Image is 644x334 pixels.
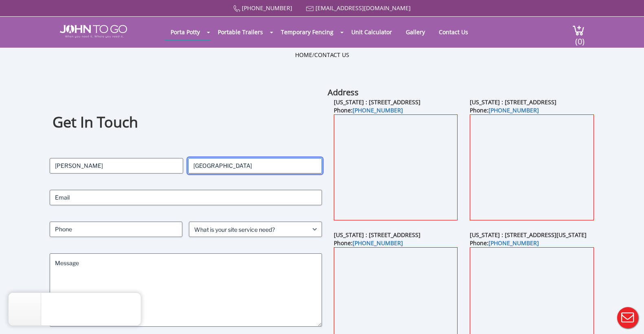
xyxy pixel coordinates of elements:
ul: / [295,51,349,59]
input: Phone [50,222,183,237]
b: Phone: [334,239,403,247]
img: cart a [572,25,585,36]
a: Portable Trailers [212,24,269,40]
span: (0) [575,29,585,47]
a: [PHONE_NUMBER] [488,239,539,247]
button: Live Chat [611,301,644,334]
img: JOHN to go [60,25,127,38]
a: Contact Us [314,51,349,59]
b: Phone: [470,239,539,247]
input: Last Name [188,158,322,174]
input: Email [50,190,322,205]
img: Call [233,5,240,12]
a: [PHONE_NUMBER] [488,106,539,114]
input: First Name [50,158,184,174]
b: [US_STATE] : [STREET_ADDRESS] [334,98,421,106]
img: Mail [306,6,314,11]
b: [US_STATE] : [STREET_ADDRESS][US_STATE] [470,231,587,239]
a: [EMAIL_ADDRESS][DOMAIN_NAME] [315,4,411,12]
a: [PHONE_NUMBER] [242,4,292,12]
b: Phone: [470,106,539,114]
a: Porta Potty [164,24,206,40]
a: Gallery [400,24,431,40]
a: Temporary Fencing [275,24,340,40]
a: Unit Calculator [345,24,398,40]
b: Address [328,87,359,98]
a: [PHONE_NUMBER] [353,106,403,114]
h1: Get In Touch [53,112,320,132]
b: Phone: [334,106,403,114]
b: [US_STATE] : [STREET_ADDRESS] [334,231,421,239]
a: Contact Us [433,24,474,40]
a: [PHONE_NUMBER] [353,239,403,247]
a: Home [295,51,312,59]
b: [US_STATE] : [STREET_ADDRESS] [470,98,556,106]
